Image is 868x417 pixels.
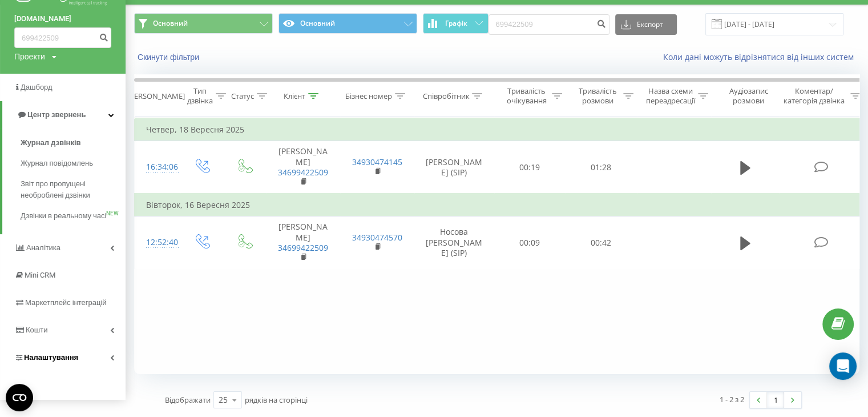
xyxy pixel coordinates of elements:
div: Тривалість очікування [504,86,549,106]
input: Пошук за номером [14,27,111,48]
div: Клієнт [284,91,305,101]
div: [PERSON_NAME] [127,91,185,101]
td: [PERSON_NAME] [266,141,340,194]
a: Дзвінки в реальному часіNEW [21,206,126,226]
div: Назва схеми переадресації [646,86,695,106]
div: 12:52:40 [146,231,169,254]
a: 1 [767,392,784,408]
button: Основний [278,13,417,34]
div: Бізнес номер [345,91,392,101]
div: Проекти [14,51,45,62]
div: Тип дзвінка [187,86,213,106]
div: Open Intercom Messenger [829,352,857,380]
a: Журнал дзвінків [21,133,126,153]
span: Кошти [26,326,47,334]
span: Центр звернень [27,110,86,119]
td: 01:28 [566,141,637,194]
td: 00:19 [494,141,566,194]
div: Коментар/категорія дзвінка [781,86,847,106]
button: Open CMP widget [6,384,33,411]
button: Основний [134,13,273,34]
div: 25 [219,394,228,406]
span: Аналiтика [26,243,60,252]
span: Налаштування [24,353,78,362]
span: Маркетплейс інтеграцій [25,298,107,307]
input: Пошук за номером [488,14,609,35]
a: 34930474570 [352,232,402,243]
div: Статус [231,91,254,101]
a: 34699422509 [278,242,328,253]
td: 00:09 [494,216,566,269]
td: Носова [PERSON_NAME] (SIP) [414,216,494,269]
td: Четвер, 18 Вересня 2025 [135,118,865,141]
span: Графік [445,19,467,27]
a: Звіт про пропущені необроблені дзвінки [21,174,126,206]
div: Аудіозапис розмови [721,86,776,106]
div: Тривалість розмови [575,86,620,106]
div: Співробітник [422,91,469,101]
button: Скинути фільтри [134,52,205,62]
td: [PERSON_NAME] (SIP) [414,141,494,194]
a: [DOMAIN_NAME] [14,13,111,25]
span: Журнал дзвінків [21,137,81,149]
button: Графік [423,13,488,34]
a: Журнал повідомлень [21,153,126,174]
a: Коли дані можуть відрізнятися вiд інших систем [663,51,859,62]
span: Дзвінки в реальному часі [21,210,106,222]
span: Журнал повідомлень [21,158,93,169]
button: Експорт [615,14,677,35]
span: рядків на сторінці [245,395,308,405]
span: Основний [153,19,188,28]
div: 1 - 2 з 2 [720,394,744,405]
td: Вівторок, 16 Вересня 2025 [135,194,865,216]
span: Дашборд [21,83,53,91]
a: Центр звернень [2,101,126,129]
td: 00:42 [566,216,637,269]
td: [PERSON_NAME] [266,216,340,269]
span: Звіт про пропущені необроблені дзвінки [21,178,120,201]
a: 34699422509 [278,167,328,178]
div: 16:34:06 [146,156,169,178]
a: 34930474145 [352,157,402,167]
span: Mini CRM [25,271,55,279]
span: Відображати [165,395,211,405]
